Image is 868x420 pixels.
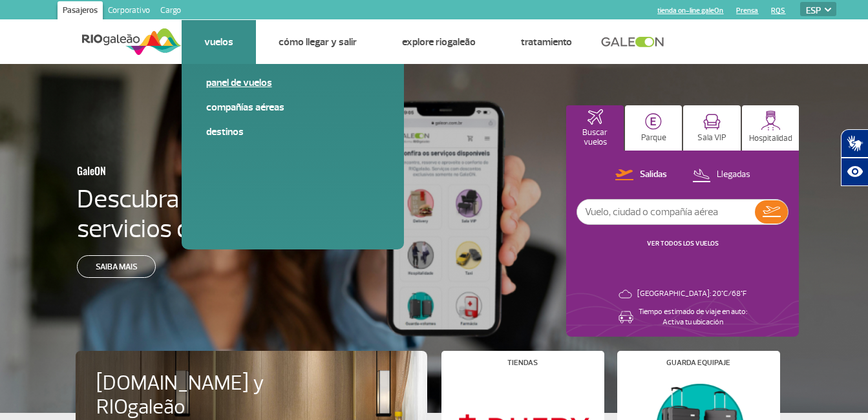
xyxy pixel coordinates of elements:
[566,105,624,151] button: Buscar vuelos
[206,125,379,139] a: Destinos
[402,36,476,48] a: Explore RIOgaleão
[103,1,155,22] a: Corporativo
[77,184,356,244] h4: Descubra la plataforma de servicios de RIOgaleão
[279,36,357,48] a: Cómo llegar y salir
[77,255,156,278] a: Saiba mais
[507,359,538,366] h4: Tiendas
[206,76,379,90] a: Panel de vuelos
[521,36,572,48] a: Tratamiento
[204,36,233,48] a: Vuelos
[58,1,103,22] a: Pasajeros
[641,133,666,143] p: Parque
[657,6,723,15] a: tienda on-line galeOn
[771,6,785,15] a: RQS
[639,307,747,328] p: Tiempo estimado de viaje en auto: Activa tu ubicación
[96,372,302,419] h4: [DOMAIN_NAME] y RIOgaleão
[688,167,754,184] button: Llegadas
[703,114,721,130] img: vipRoom.svg
[697,133,726,143] p: Sala VIP
[587,109,603,125] img: airplaneHomeActive.svg
[841,129,868,186] div: Plugin de acessibilidade da Hand Talk.
[77,157,293,184] h3: GaleON
[717,169,750,181] p: Llegadas
[611,167,671,184] button: Salidas
[736,6,758,15] a: Prensa
[841,158,868,186] button: Abrir recursos assistivos.
[573,128,617,147] p: Buscar vuelos
[643,238,723,249] button: VER TODOS LOS VUELOS
[647,239,719,247] a: VER TODOS LOS VUELOS
[640,169,667,181] p: Salidas
[625,105,683,151] button: Parque
[155,1,186,22] a: Cargo
[645,113,662,130] img: carParkingHome.svg
[761,110,781,131] img: hospitality.svg
[749,134,792,143] p: Hospitalidad
[683,105,741,151] button: Sala VIP
[637,289,746,299] p: [GEOGRAPHIC_DATA]: 20°C/68°F
[577,200,755,224] input: Vuelo, ciudad o compañía aérea
[206,100,379,114] a: Compañías aéreas
[666,359,730,366] h4: Guarda equipaje
[742,105,799,151] button: Hospitalidad
[841,129,868,158] button: Abrir tradutor de língua de sinais.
